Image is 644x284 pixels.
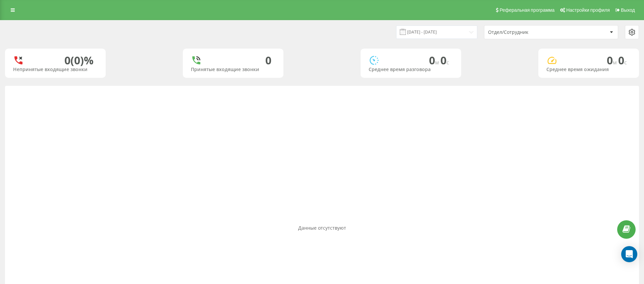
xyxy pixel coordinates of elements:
div: Отдел/Сотрудник [488,30,568,35]
div: Непринятые входящие звонки [13,67,98,72]
span: 0 [440,53,449,67]
span: c [446,59,449,66]
div: Среднее время разговора [369,67,453,72]
span: c [624,59,627,66]
span: 0 [607,53,618,67]
span: м [435,59,440,66]
span: м [613,59,618,66]
div: 0 [265,54,271,67]
div: 0 (0)% [64,54,94,67]
div: Среднее время ожидания [546,67,631,72]
span: Выход [621,7,635,13]
span: 0 [429,53,440,67]
div: Open Intercom Messenger [621,246,637,262]
span: Реферальная программа [499,7,554,13]
span: 0 [618,53,627,67]
div: Принятые входящие звонки [191,67,275,72]
span: Настройки профиля [566,7,610,13]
